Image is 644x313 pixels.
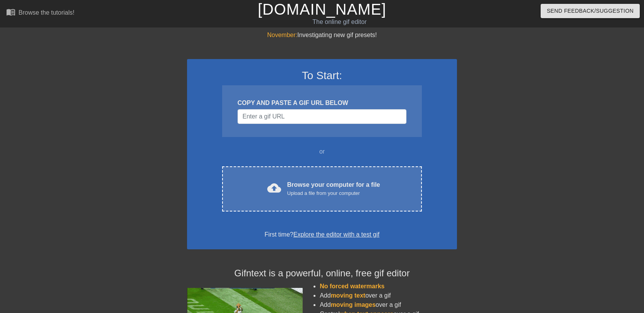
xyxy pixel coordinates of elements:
span: No forced watermarks [320,283,384,289]
li: Add over a gif [320,291,457,300]
a: Explore the editor with a test gif [293,231,379,238]
div: First time? [197,230,447,239]
span: cloud_upload [267,181,281,195]
span: November: [267,32,297,38]
div: Browse your computer for a file [287,180,380,197]
div: Browse the tutorials! [19,9,74,16]
div: Investigating new gif presets! [187,30,457,40]
a: Browse the tutorials! [6,7,74,19]
span: moving images [331,301,376,308]
button: Send Feedback/Suggestion [541,4,640,18]
div: or [207,147,437,156]
span: moving text [331,292,366,299]
div: COPY AND PASTE A GIF URL BELOW [238,98,406,108]
input: Username [238,109,406,124]
div: Upload a file from your computer [287,189,380,197]
h3: To Start: [197,69,447,82]
div: The online gif editor [219,17,461,27]
span: menu_book [6,7,15,17]
li: Add over a gif [320,300,457,310]
span: Send Feedback/Suggestion [547,6,634,16]
h4: Gifntext is a powerful, online, free gif editor [187,268,457,279]
a: [DOMAIN_NAME] [258,1,386,18]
